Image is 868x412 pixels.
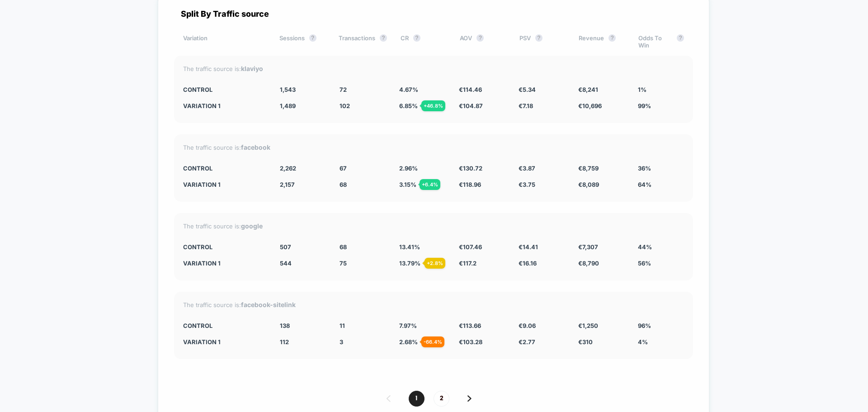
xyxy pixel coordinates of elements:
[519,338,535,346] span: € 2.77
[183,260,266,267] div: Variation 1
[638,181,684,188] div: 64%
[339,34,387,49] div: Transactions
[183,222,684,230] div: The traffic source is:
[519,181,535,188] span: € 3.75
[183,301,684,308] div: The traffic source is:
[420,179,440,190] div: + 6.4 %
[280,181,295,188] span: 2,157
[183,338,266,346] div: Variation 1
[609,34,616,42] button: ?
[459,165,482,172] span: € 130.72
[183,143,684,151] div: The traffic source is:
[280,243,291,251] span: 507
[183,181,266,188] div: Variation 1
[578,102,602,109] span: € 10,696
[434,391,449,407] span: 2
[578,86,598,93] span: € 8,241
[519,86,536,93] span: € 5.34
[399,165,418,172] span: 2.96 %
[677,34,684,42] button: ?
[638,165,684,172] div: 36%
[399,338,418,346] span: 2.68 %
[280,260,292,267] span: 544
[459,86,482,93] span: € 114.46
[183,34,266,49] div: Variation
[280,165,296,172] span: 2,262
[279,34,325,49] div: Sessions
[399,260,420,267] span: 13.79 %
[309,34,316,42] button: ?
[421,336,444,347] div: - 66.4 %
[638,338,684,346] div: 4%
[425,258,445,269] div: + 2.8 %
[183,65,684,72] div: The traffic source is:
[241,301,296,308] strong: facebook-sitelink
[459,322,481,329] span: € 113.66
[578,322,598,329] span: € 1,250
[638,86,684,93] div: 1%
[183,243,266,251] div: CONTROL
[578,181,599,188] span: € 8,089
[174,9,693,19] div: Split By Traffic source
[280,86,296,93] span: 1,543
[579,34,624,49] div: Revenue
[519,260,537,267] span: € 16.16
[183,102,266,109] div: Variation 1
[401,34,446,49] div: CR
[519,165,535,172] span: € 3.87
[578,243,598,251] span: € 7,307
[340,165,347,172] span: 67
[399,86,418,93] span: 4.67 %
[399,322,417,329] span: 7.97 %
[183,165,266,172] div: CONTROL
[459,338,482,346] span: € 103.28
[280,322,290,329] span: 138
[578,260,599,267] span: € 8,790
[459,260,476,267] span: € 117.2
[280,102,296,109] span: 1,489
[399,243,420,251] span: 13.41 %
[421,100,445,111] div: + 46.8 %
[638,243,684,251] div: 44%
[413,34,420,42] button: ?
[467,395,472,402] img: pagination forward
[380,34,387,42] button: ?
[399,181,416,188] span: 3.15 %
[340,322,345,329] span: 11
[241,65,263,72] strong: klaviyo
[183,86,266,93] div: CONTROL
[340,243,347,251] span: 68
[459,181,481,188] span: € 118.96
[280,338,289,346] span: 112
[340,102,350,109] span: 102
[460,34,505,49] div: AOV
[459,102,483,109] span: € 104.87
[519,34,565,49] div: PSV
[519,243,538,251] span: € 14.41
[519,102,533,109] span: € 7.18
[535,34,542,42] button: ?
[638,34,684,49] div: Odds To Win
[241,143,270,151] strong: facebook
[638,260,684,267] div: 56%
[519,322,536,329] span: € 9.06
[409,391,425,407] span: 1
[183,322,266,329] div: CONTROL
[638,102,684,109] div: 99%
[340,338,343,346] span: 3
[399,102,418,109] span: 6.85 %
[578,338,593,346] span: € 310
[340,86,347,93] span: 72
[476,34,484,42] button: ?
[638,322,684,329] div: 96%
[578,165,599,172] span: € 8,759
[340,181,347,188] span: 68
[340,260,347,267] span: 75
[459,243,482,251] span: € 107.46
[241,222,263,230] strong: google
